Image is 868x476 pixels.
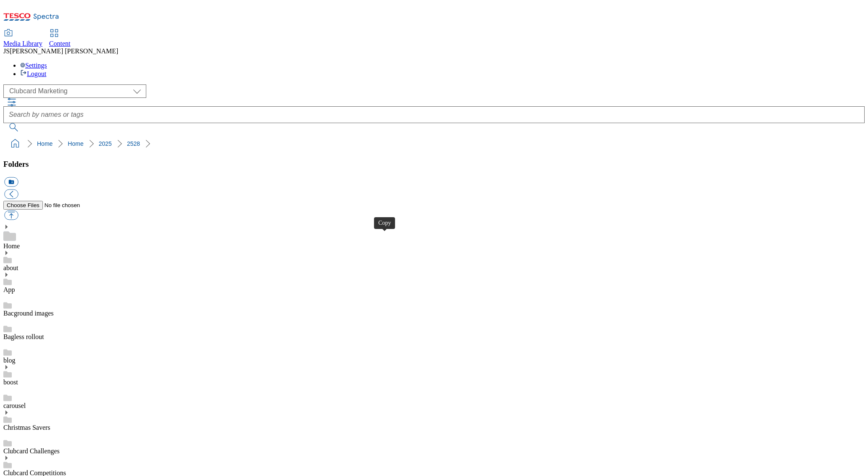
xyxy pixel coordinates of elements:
a: Bacground images [3,310,54,317]
a: Christmas Savers [3,424,50,431]
a: Logout [20,70,46,77]
h3: Folders [3,160,865,169]
a: 2528 [127,140,140,147]
a: blog [3,357,15,364]
a: Bagless rollout [3,333,44,340]
span: JS [3,47,10,55]
a: Settings [20,62,47,69]
span: [PERSON_NAME] [PERSON_NAME] [10,47,118,55]
a: Home [37,140,53,147]
a: Home [3,242,20,250]
a: home [8,137,22,150]
a: boost [3,379,18,386]
span: Media Library [3,40,42,47]
input: Search by names or tags [3,106,865,123]
a: carousel [3,402,26,409]
a: Home [68,140,83,147]
span: Content [49,40,71,47]
nav: breadcrumb [3,136,865,152]
a: App [3,286,15,293]
a: about [3,264,18,271]
a: Clubcard Challenges [3,447,60,455]
a: 2025 [99,140,112,147]
a: Content [49,30,71,47]
a: Media Library [3,30,42,47]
